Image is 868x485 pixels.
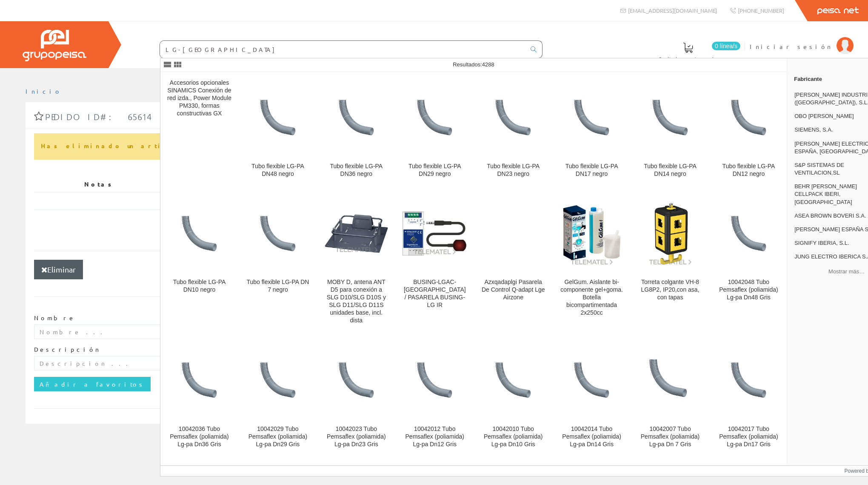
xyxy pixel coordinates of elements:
[474,188,552,334] a: Azxqadaplgi Pasarela De Control Q-adapt Lge Airzone Azxqadaplgi Pasarela De Control Q-adapt Lge A...
[324,214,388,253] img: MOBY D, antena ANT D5 para conexión a SLG D10/SLG D10S y SLG D11/SLG D11S unidades base, incl. dista
[481,85,545,149] img: Tubo flexible LG-PA DN23 negro
[34,377,151,391] input: Añadir a favoritos
[23,30,86,61] img: Grupo Peisa
[553,72,631,188] a: Tubo flexible LG-PA DN17 negro Tubo flexible LG-PA DN17 negro
[481,163,545,178] div: Tubo flexible LG-PA DN23 negro
[403,163,467,178] div: Tubo flexible LG-PA DN29 negro
[34,133,834,160] div: ¿Quieres deshacer esta acción?
[638,278,702,301] div: Torreta colgante VH-8 LG8P2, IP20,con asa, con tapas
[638,163,702,178] div: Tubo flexible LG-PA DN14 negro
[628,7,717,14] span: [EMAIL_ADDRESS][DOMAIN_NAME]
[26,87,62,95] a: Inicio
[324,278,388,324] div: MOBY D, antena ANT D5 para conexión a SLG D10/SLG D10S y SLG D11/SLG D11S unidades base, incl. dista
[239,72,317,188] a: Tubo flexible LG-PA DN48 negro Tubo flexible LG-PA DN48 negro
[239,335,317,458] a: 10042029 Tubo Pemsaflex (poliamida) Lg-pa Dn29 Gris 10042029 Tubo Pemsaflex (poliamida) Lg-pa Dn2...
[481,348,545,412] img: 10042010 Tubo Pemsaflex (poliamida) Lg-pa Dn10 Gris
[717,201,781,266] img: 10042048 Tubo Pemsaflex (poliamida) Lg-pa Dn48 Gris
[482,61,494,68] span: 4288
[560,348,624,412] img: 10042014 Tubo Pemsaflex (poliamida) Lg-pa Dn14 Gris
[246,278,310,294] div: Tubo flexible LG-PA DN 7 negro
[324,348,388,412] img: 10042023 Tubo Pemsaflex (poliamida) Lg-pa Dn23 Gris
[26,434,842,442] div: © Grupo Peisa
[167,348,231,412] img: 10042036 Tubo Pemsaflex (poliamida) Lg-pa Dn36 Gris
[324,85,388,149] img: Tubo flexible LG-PA DN36 negro
[712,42,740,50] span: 0 línea/s
[638,201,702,266] img: Torreta colgante VH-8 LG8P2, IP20,con asa, con tapas
[638,425,702,448] div: 10042007 Tubo Pemsaflex (poliamida) Lg-pa Dn 7 Gris
[481,278,545,301] div: Azxqadaplgi Pasarela De Control Q-adapt Lge Airzone
[717,278,781,301] div: 10042048 Tubo Pemsaflex (poliamida) Lg-pa Dn48 Gris
[160,41,525,58] input: Buscar ...
[631,188,709,334] a: Torreta colgante VH-8 LG8P2, IP20,con asa, con tapas Torreta colgante VH-8 LG8P2, IP20,con asa, c...
[638,348,702,412] img: 10042007 Tubo Pemsaflex (poliamida) Lg-pa Dn 7 Gris
[34,324,834,339] input: Nombre ...
[403,425,467,448] div: 10042012 Tubo Pemsaflex (poliamida) Lg-pa Dn12 Gris
[717,163,781,178] div: Tubo flexible LG-PA DN12 negro
[631,335,709,458] a: 10042007 Tubo Pemsaflex (poliamida) Lg-pa Dn 7 Gris 10042007 Tubo Pemsaflex (poliamida) Lg-pa Dn ...
[317,188,395,334] a: MOBY D, antena ANT D5 para conexión a SLG D10/SLG D10S y SLG D11/SLG D11S unidades base, incl. di...
[474,72,552,188] a: Tubo flexible LG-PA DN23 negro Tubo flexible LG-PA DN23 negro
[324,163,388,178] div: Tubo flexible LG-PA DN36 negro
[710,72,788,188] a: Tubo flexible LG-PA DN12 negro Tubo flexible LG-PA DN12 negro
[239,188,317,334] a: Tubo flexible LG-PA DN 7 negro Tubo flexible LG-PA DN 7 negro
[34,356,834,370] input: Descripcion ...
[41,142,301,149] strong: Has eliminado un artículo del pedido actual.
[717,425,781,448] div: 10042017 Tubo Pemsaflex (poliamida) Lg-pa Dn17 Gris
[631,72,709,188] a: Tubo flexible LG-PA DN14 negro Tubo flexible LG-PA DN14 negro
[560,163,624,178] div: Tubo flexible LG-PA DN17 negro
[403,85,467,149] img: Tubo flexible LG-PA DN29 negro
[403,278,467,309] div: BUSING-LGAC-[GEOGRAPHIC_DATA] / PASARELA BUSING-LG IR
[553,335,631,458] a: 10042014 Tubo Pemsaflex (poliamida) Lg-pa Dn14 Gris 10042014 Tubo Pemsaflex (poliamida) Lg-pa Dn1...
[396,335,474,458] a: 10042012 Tubo Pemsaflex (poliamida) Lg-pa Dn12 Gris 10042012 Tubo Pemsaflex (poliamida) Lg-pa Dn1...
[34,209,834,251] div: Total pedido: Total líneas:
[560,278,624,317] div: GelGum. Aislante bi-componente gel+goma. Botella bicompartimentada 2x250cc
[167,278,231,294] div: Tubo flexible LG-PA DN10 negro
[560,85,624,149] img: Tubo flexible LG-PA DN17 negro
[34,260,83,279] button: Eliminar
[738,7,784,14] span: [PHONE_NUMBER]
[160,188,238,334] a: Tubo flexible LG-PA DN10 negro Tubo flexible LG-PA DN10 negro
[710,188,788,334] a: 10042048 Tubo Pemsaflex (poliamida) Lg-pa Dn48 Gris 10042048 Tubo Pemsaflex (poliamida) Lg-pa Dn4...
[160,335,238,458] a: 10042036 Tubo Pemsaflex (poliamida) Lg-pa Dn36 Gris 10042036 Tubo Pemsaflex (poliamida) Lg-pa Dn3...
[638,85,702,149] img: Tubo flexible LG-PA DN14 negro
[453,61,494,68] span: Resultados:
[396,188,474,334] a: BUSING-LGAC-IR / PASARELA BUSING-LG IR BUSING-LGAC-[GEOGRAPHIC_DATA] / PASARELA BUSING-LG IR
[750,42,832,51] span: Iniciar sesión
[560,201,624,266] img: GelGum. Aislante bi-componente gel+goma. Botella bicompartimentada 2x250cc
[317,335,395,458] a: 10042023 Tubo Pemsaflex (poliamida) Lg-pa Dn23 Gris 10042023 Tubo Pemsaflex (poliamida) Lg-pa Dn2...
[160,72,238,188] a: Accesorios opcionales SINAMICS Conexión de red izda., Power Module PM330, formas constructivas GX
[45,112,523,122] span: Pedido ID#: 65614 | [DATE] 08:27:39 | Cliente Invitado 1408559380 (1408559380)
[81,177,208,192] th: Notas
[403,348,467,412] img: 10042012 Tubo Pemsaflex (poliamida) Lg-pa Dn12 Gris
[710,335,788,458] a: 10042017 Tubo Pemsaflex (poliamida) Lg-pa Dn17 Gris 10042017 Tubo Pemsaflex (poliamida) Lg-pa Dn1...
[167,79,231,118] div: Accesorios opcionales SINAMICS Conexión de red izda., Power Module PM330, formas constructivas GX
[403,211,467,255] img: BUSING-LGAC-IR / PASARELA BUSING-LG IR
[651,35,742,66] a: 0 línea/s Pedido actual
[553,188,631,334] a: GelGum. Aislante bi-componente gel+goma. Botella bicompartimentada 2x250cc GelGum. Aislante bi-co...
[246,163,310,178] div: Tubo flexible LG-PA DN48 negro
[246,348,310,412] img: 10042029 Tubo Pemsaflex (poliamida) Lg-pa Dn29 Gris
[717,85,781,149] img: Tubo flexible LG-PA DN12 negro
[560,425,624,448] div: 10042014 Tubo Pemsaflex (poliamida) Lg-pa Dn14 Gris
[659,55,717,63] span: Pedido actual
[324,425,388,448] div: 10042023 Tubo Pemsaflex (poliamida) Lg-pa Dn23 Gris
[717,348,781,412] img: 10042017 Tubo Pemsaflex (poliamida) Lg-pa Dn17 Gris
[317,72,395,188] a: Tubo flexible LG-PA DN36 negro Tubo flexible LG-PA DN36 negro
[750,35,854,43] a: Iniciar sesión
[34,314,75,322] label: Nombre
[246,85,310,149] img: Tubo flexible LG-PA DN48 negro
[167,201,231,266] img: Tubo flexible LG-PA DN10 negro
[474,335,552,458] a: 10042010 Tubo Pemsaflex (poliamida) Lg-pa Dn10 Gris 10042010 Tubo Pemsaflex (poliamida) Lg-pa Dn1...
[246,425,310,448] div: 10042029 Tubo Pemsaflex (poliamida) Lg-pa Dn29 Gris
[34,345,100,354] label: Descripción
[167,425,231,448] div: 10042036 Tubo Pemsaflex (poliamida) Lg-pa Dn36 Gris
[246,201,310,266] img: Tubo flexible LG-PA DN 7 negro
[481,425,545,448] div: 10042010 Tubo Pemsaflex (poliamida) Lg-pa Dn10 Gris
[396,72,474,188] a: Tubo flexible LG-PA DN29 negro Tubo flexible LG-PA DN29 negro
